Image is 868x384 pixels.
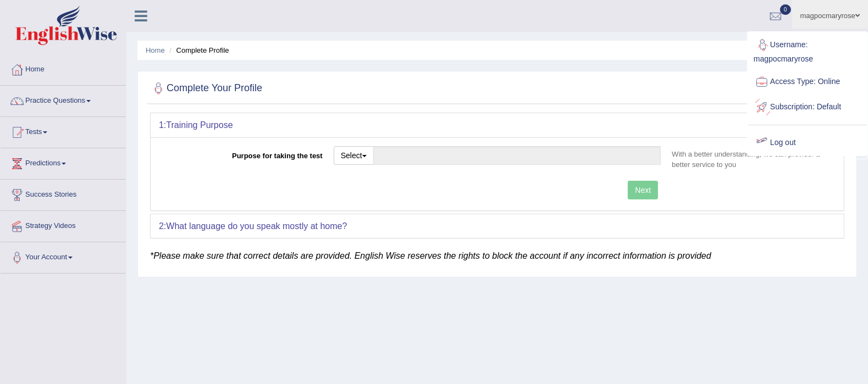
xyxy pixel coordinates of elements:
[666,149,836,170] p: With a better understanding, we can provider a better service to you
[1,117,126,144] a: Tests
[748,130,867,155] a: Log out
[159,146,328,161] label: Purpose for taking the test
[1,180,126,207] a: Success Stories
[166,120,233,130] b: Training Purpose
[1,54,126,82] a: Home
[1,148,126,176] a: Predictions
[1,211,126,238] a: Strategy Videos
[748,94,867,120] a: Subscription: Default
[151,214,844,238] div: 2:
[146,46,165,54] a: Home
[748,69,867,94] a: Access Type: Online
[167,45,229,55] li: Complete Profile
[1,86,126,113] a: Practice Questions
[780,4,791,15] span: 0
[1,242,126,270] a: Your Account
[151,113,844,137] div: 1:
[150,251,711,260] em: *Please make sure that correct details are provided. English Wise reserves the rights to block th...
[748,32,867,69] a: Username: magpocmaryrose
[334,146,374,165] button: Select
[150,80,262,97] h2: Complete Your Profile
[166,221,347,231] b: What language do you speak mostly at home?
